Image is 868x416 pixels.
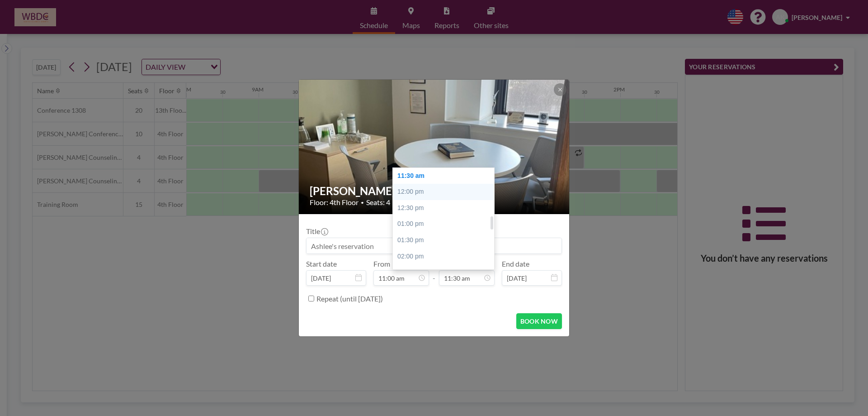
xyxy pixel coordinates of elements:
div: 12:00 pm [393,184,499,200]
div: 02:30 pm [393,264,499,281]
label: Start date [306,259,337,268]
label: Repeat (until [DATE]) [316,294,383,303]
input: Ashlee's reservation [307,238,561,253]
span: • [361,199,364,206]
label: Title [306,227,327,236]
span: - [433,263,435,282]
label: End date [502,259,529,268]
button: BOOK NOW [516,313,562,329]
label: From [373,259,390,268]
h2: [PERSON_NAME] Counseling Room [310,184,559,198]
span: Seats: 4 [366,198,390,207]
span: Floor: 4th Floor [310,198,359,207]
div: 02:00 pm [393,249,499,265]
div: 01:30 pm [393,232,499,249]
div: 12:30 pm [393,200,499,216]
div: 01:00 pm [393,216,499,232]
div: 11:30 am [393,168,499,184]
